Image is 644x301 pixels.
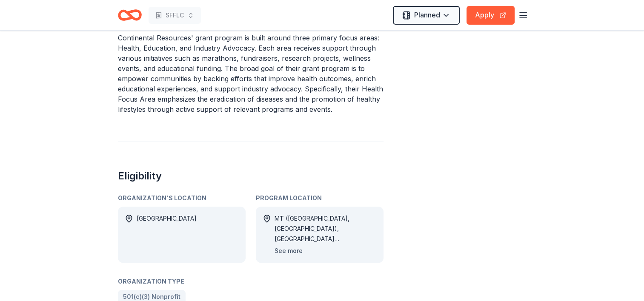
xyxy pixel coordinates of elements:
[118,33,384,114] p: Continental Resources' grant program is built around three primary focus areas: Health, Education...
[467,6,515,25] button: Apply
[149,7,201,24] button: SFFLC
[393,6,460,25] button: Planned
[118,276,384,287] div: Organization Type
[275,213,377,244] div: MT ([GEOGRAPHIC_DATA], [GEOGRAPHIC_DATA]), [GEOGRAPHIC_DATA] ([GEOGRAPHIC_DATA], [GEOGRAPHIC_DATA...
[414,9,440,20] span: Planned
[118,169,384,183] h2: Eligibility
[118,5,142,25] a: Home
[166,10,184,20] span: SFFLC
[118,193,246,203] div: Organization's Location
[256,193,384,203] div: Program Location
[137,213,197,256] div: [GEOGRAPHIC_DATA]
[275,246,303,256] button: See more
